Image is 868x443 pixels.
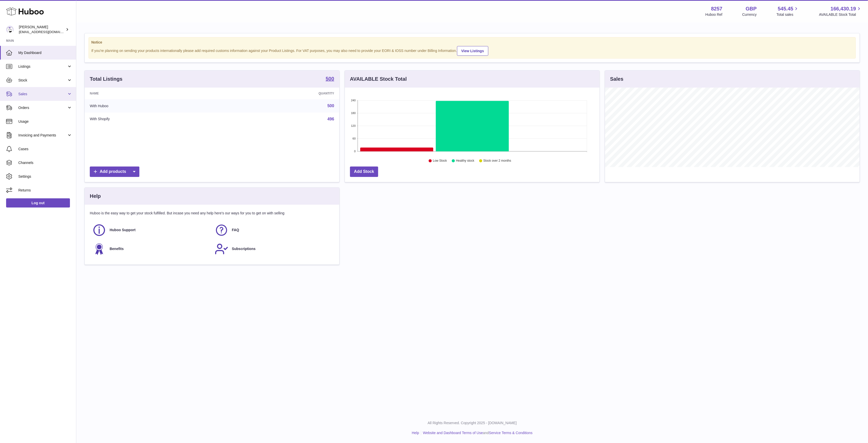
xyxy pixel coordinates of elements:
span: Channels [18,160,72,165]
th: Quantity [222,88,339,99]
div: If you're planning on sending your products internationally please add required customs informati... [91,45,853,56]
a: Add products [90,167,139,177]
a: 496 [327,117,334,121]
span: AVAILABLE Stock Total [819,12,862,17]
a: View Listings [457,46,488,56]
a: 166,430.19 AVAILABLE Stock Total [819,5,862,17]
span: Invoicing and Payments [18,133,67,138]
text: Stock over 2 months [483,159,511,163]
a: FAQ [215,223,332,237]
p: All Rights Reserved. Copyright 2025 - [DOMAIN_NAME] [80,421,864,425]
text: 60 [352,137,356,140]
text: Healthy stock [456,159,475,163]
span: My Dashboard [18,50,72,55]
span: [EMAIL_ADDRESS][DOMAIN_NAME] [19,30,75,34]
span: Orders [18,105,67,110]
span: Stock [18,78,67,83]
a: 545.45 Total sales [776,5,799,17]
span: Settings [18,174,72,179]
span: Cases [18,147,72,151]
a: 500 [326,76,334,82]
a: Service Terms & Conditions [489,431,533,435]
strong: Notice [91,40,853,45]
h3: Help [90,193,101,200]
a: Website and Dashboard Terms of Use [423,431,483,435]
a: 500 [327,104,334,108]
a: Huboo Support [92,223,210,237]
strong: GBP [746,5,757,12]
td: With Shopify [85,113,222,126]
th: Name [85,88,222,99]
text: 180 [351,112,356,115]
span: Subscriptions [232,246,256,251]
p: Huboo is the easy way to get your stock fulfilled. But incase you need any help here's our ways f... [90,211,334,216]
text: 0 [354,150,356,153]
span: Total sales [776,12,799,17]
text: 240 [351,99,356,102]
td: With Huboo [85,99,222,113]
strong: 500 [326,76,334,81]
h3: Sales [610,76,623,82]
div: Huboo Ref [705,12,723,17]
span: Returns [18,188,72,193]
h3: Total Listings [90,76,123,82]
h3: AVAILABLE Stock Total [350,76,407,82]
span: Usage [18,119,72,124]
span: Huboo Support [110,228,136,232]
span: Sales [18,92,67,96]
a: Benefits [92,242,210,256]
span: 166,430.19 [831,5,856,12]
span: Benefits [110,246,124,251]
li: and [421,431,533,435]
strong: 8257 [711,5,723,12]
div: [PERSON_NAME] [19,25,65,34]
text: Low Stock [433,159,447,163]
a: Subscriptions [215,242,332,256]
text: 120 [351,124,356,127]
a: Add Stock [350,167,378,177]
span: 545.45 [778,5,793,12]
a: Log out [6,198,70,207]
span: FAQ [232,228,239,232]
a: Help [412,431,419,435]
img: don@skinsgolf.com [6,26,14,33]
div: Currency [742,12,757,17]
span: Listings [18,64,67,69]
